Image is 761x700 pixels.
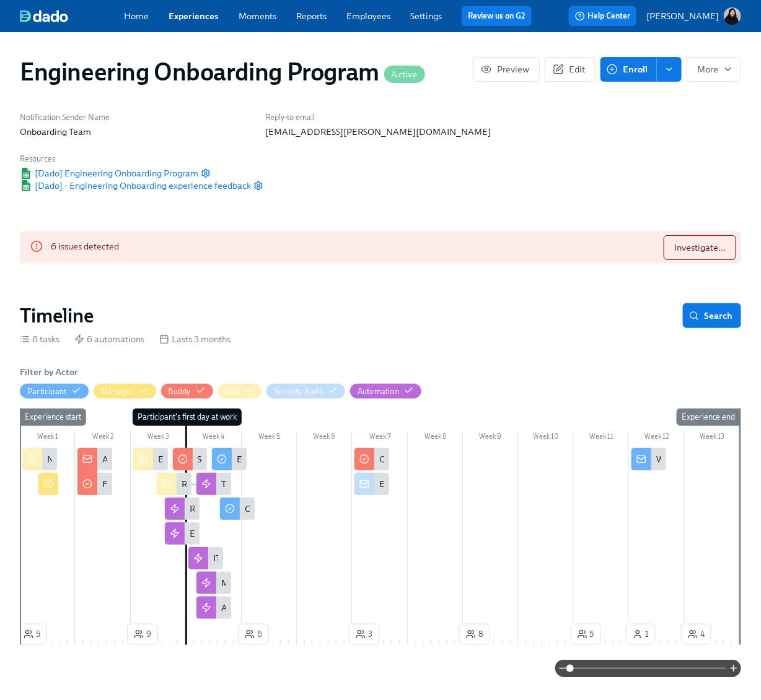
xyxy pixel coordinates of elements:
[473,57,540,82] button: Preview
[20,10,124,22] a: dado
[22,448,57,470] div: New Hires coming {{ participant.startDate | YYYY.MM.DD }}
[20,384,89,399] button: Participant
[47,453,284,465] div: New Hires coming {{ participant.startDate | YYYY.MM.DD }}
[724,7,741,25] img: AOh14GiodkOkFx4zVn8doSxjASm1eOsX4PZSRn4Qo-OE=s96-c
[379,453,493,465] div: Onboarding Buddy Feedback
[677,408,741,426] div: Experience end
[198,453,302,465] div: Schedule 1-1 intro meeting
[169,11,219,22] a: Experiences
[468,10,526,22] a: Review us on G2
[410,11,442,22] a: Settings
[266,384,345,399] button: Security Audit
[245,503,328,515] div: Onboarding Check-in
[182,478,283,490] div: Ready to Run Automation
[692,309,732,322] span: Search
[133,448,168,470] div: EO Coordinators: Calendar Invite Prep
[626,624,656,645] button: 1
[265,111,496,123] h6: Reply-to email
[518,431,573,446] div: Week 10
[190,527,335,540] div: Emp Type - Eng Onboarding Sessions
[124,11,149,22] a: Home
[408,431,463,446] div: Week 8
[20,57,425,87] h1: Engineering Onboarding Program
[188,547,223,569] div: IT Tickets - Birthright
[127,624,158,645] button: 9
[169,386,191,397] div: Hide Buddy
[94,384,156,399] button: Manager
[633,628,649,641] span: 1
[664,235,736,260] button: Investigate...
[226,386,240,397] div: Hide Ops
[600,57,657,82] button: Enroll
[646,10,719,22] p: [PERSON_NAME]
[165,522,200,545] div: Emp Type - Eng Onboarding Sessions
[221,478,346,490] div: Tech - Eng Onboarding Sessions
[352,431,407,446] div: Week 7
[674,241,726,254] span: Investigate...
[466,628,483,641] span: 8
[462,6,532,26] button: Review us on G2
[245,628,262,641] span: 6
[379,478,639,490] div: Engineering Onboarding - Security Engineering Session Attendees
[20,167,198,179] a: Google Sheet[Dado] Engineering Onboarding Program
[20,153,263,165] h6: Resources
[221,577,292,589] div: Manager Sessions
[173,448,208,470] div: Schedule 1-1 intro meeting
[157,473,191,495] div: Ready to Run Automation
[77,473,112,495] div: Find a "hello world" ticket
[239,11,276,22] a: Moments
[134,628,151,641] span: 9
[221,602,323,614] div: Add to Eng slack channels
[296,11,327,22] a: Reports
[274,386,323,397] div: Hide Security Audit
[237,453,411,465] div: Engineering Onboarding Session Recordings
[51,235,119,260] div: 6 issues detected
[685,431,740,446] div: Week 13
[463,431,518,446] div: Week 9
[687,57,741,82] button: More
[165,498,200,520] div: Role - Eng Onboarding Sessions
[20,431,75,446] div: Week 1
[75,431,130,446] div: Week 2
[238,624,269,645] button: 6
[578,628,594,641] span: 5
[196,473,231,495] div: Tech - Eng Onboarding Sessions
[20,333,59,345] div: 8 tasks
[697,63,731,76] span: More
[354,448,389,470] div: Onboarding Buddy Feedback
[161,384,213,399] button: Buddy
[545,57,596,82] button: Edit
[20,303,94,328] h2: Timeline
[683,303,741,328] button: Search
[575,10,630,22] span: Help Center
[20,10,68,22] img: dado
[190,503,314,515] div: Role - Eng Onboarding Sessions
[555,63,585,76] span: Edit
[186,431,241,446] div: Week 4
[131,431,186,446] div: Week 3
[213,552,295,564] div: IT Tickets - Birthright
[218,384,262,399] button: Ops
[356,628,372,641] span: 3
[349,624,379,645] button: 3
[212,448,247,470] div: Engineering Onboarding Session Recordings
[20,180,32,191] img: Google Sheet
[24,628,40,641] span: 5
[569,6,636,26] button: Help Center
[20,167,198,179] span: [Dado] Engineering Onboarding Program
[101,386,133,397] div: Hide Manager
[346,11,390,22] a: Employees
[159,333,231,345] div: Lasts 3 months
[20,126,250,138] p: Onboarding Team
[20,168,32,179] img: Google Sheet
[158,453,308,465] div: EO Coordinators: Calendar Invite Prep
[358,386,399,397] div: Automation
[17,624,47,645] button: 5
[681,624,711,645] button: 4
[571,624,601,645] button: 5
[77,448,112,470] div: A New Hire is joining Engineering!
[609,63,648,76] span: Enroll
[20,179,251,192] span: [Dado] - Engineering Onboarding experience feedback
[483,63,529,76] span: Preview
